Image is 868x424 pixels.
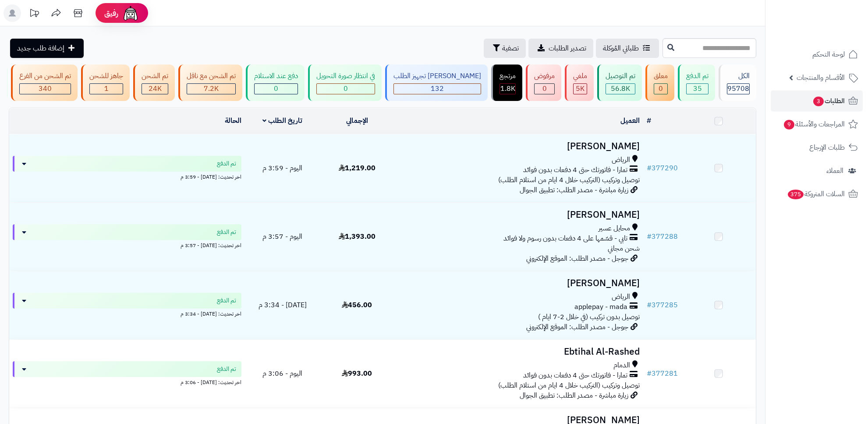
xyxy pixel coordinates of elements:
[526,253,628,264] span: جوجل - مصدر الطلب: الموقع الإلكتروني
[608,243,640,254] span: شحن مجاني
[771,90,863,111] a: الطلبات3
[783,118,845,130] span: المراجعات والأسئلة
[647,368,678,379] a: #377281
[787,188,845,200] span: السلات المتروكة
[262,115,302,126] a: تاريخ الطلب
[573,71,587,81] div: ملغي
[10,39,84,58] a: إضافة طلب جديد
[90,84,123,94] div: 1
[262,231,302,242] span: اليوم - 3:57 م
[542,83,547,94] span: 0
[693,83,702,94] span: 35
[647,300,678,310] a: #377285
[809,141,845,154] span: طلبات الإرجاع
[524,65,563,101] a: مرفوض 0
[383,65,489,101] a: [PERSON_NAME] تجهيز الطلب 132
[217,228,236,237] span: تم الدفع
[122,4,139,22] img: ai-face.png
[727,83,749,94] span: 95708
[13,309,241,318] div: اخر تحديث: [DATE] - 3:34 م
[647,231,652,242] span: #
[244,65,306,101] a: دفع عند الاستلام 0
[727,71,750,81] div: الكل
[599,223,630,234] span: محايل عسير
[654,71,668,81] div: معلق
[606,84,635,94] div: 56835
[217,296,236,305] span: تم الدفع
[611,83,630,94] span: 56.8K
[344,83,348,94] span: 0
[659,83,663,94] span: 0
[317,84,375,94] div: 0
[502,43,519,54] span: تصفية
[520,185,628,195] span: زيارة مباشرة - مصدر الطلب: تطبيق الجوال
[306,65,383,101] a: في انتظار صورة التحويل 0
[177,65,244,101] a: تم الشحن مع ناقل 7.2K
[687,84,708,94] div: 35
[647,115,651,126] a: #
[549,43,586,54] span: تصدير الطلبات
[254,71,298,81] div: دفع عند الاستلام
[538,312,640,322] span: توصيل بدون تركيب (في خلال 2-7 ايام )
[142,71,168,81] div: تم الشحن
[142,84,168,94] div: 23964
[394,84,481,94] div: 132
[523,165,627,175] span: تمارا - فاتورتك حتى 4 دفعات بدون فوائد
[812,48,845,61] span: لوحة التحكم
[620,115,640,126] a: العميل
[489,65,524,101] a: مرتجع 1.8K
[79,65,131,101] a: جاهز للشحن 1
[808,7,860,25] img: logo-2.png
[187,84,235,94] div: 7222
[813,96,824,107] span: 3
[812,95,845,107] span: الطلبات
[596,39,659,58] a: طلباتي المُوكلة
[500,83,515,94] span: 1.8K
[526,322,628,332] span: جوجل - مصدر الطلب: الموقع الإلكتروني
[676,65,717,101] a: تم الدفع 35
[520,390,628,401] span: زيارة مباشرة - مصدر الطلب: تطبيق الجوال
[149,83,162,94] span: 24K
[255,84,298,94] div: 0
[398,347,639,357] h3: Ebtihal Al-Rashed
[574,302,627,312] span: applepay - mada
[787,189,804,200] span: 375
[717,65,758,101] a: الكل95708
[498,380,640,391] span: توصيل وتركيب (التركيب خلال 4 ايام من استلام الطلب)
[104,8,118,18] span: رفيق
[771,44,863,65] a: لوحة التحكم
[535,84,554,94] div: 0
[262,368,302,379] span: اليوم - 3:06 م
[783,119,795,130] span: 9
[217,159,236,168] span: تم الدفع
[342,368,372,379] span: 993.00
[613,360,630,370] span: الدمام
[647,368,652,379] span: #
[484,39,526,58] button: تصفية
[23,4,45,24] a: تحديثات المنصة
[686,71,709,81] div: تم الدفع
[771,114,863,135] a: المراجعات والأسئلة9
[316,71,375,81] div: في انتظار صورة التحويل
[644,65,676,101] a: معلق 0
[13,240,241,249] div: اخر تحديث: [DATE] - 3:57 م
[13,377,241,386] div: اخر تحديث: [DATE] - 3:06 م
[339,163,376,173] span: 1,219.00
[647,300,652,310] span: #
[500,84,515,94] div: 1822
[89,71,123,81] div: جاهز للشحن
[17,43,64,54] span: إضافة طلب جديد
[574,84,587,94] div: 4987
[771,160,863,181] a: العملاء
[523,370,627,381] span: تمارا - فاتورتك حتى 4 دفعات بدون فوائد
[500,71,516,81] div: مرتجع
[346,115,368,126] a: الإجمالي
[431,83,444,94] span: 132
[39,83,52,94] span: 340
[826,165,843,177] span: العملاء
[217,365,236,374] span: تم الدفع
[398,210,639,220] h3: [PERSON_NAME]
[606,71,635,81] div: تم التوصيل
[595,65,644,101] a: تم التوصيل 56.8K
[9,65,79,101] a: تم الشحن من الفرع 340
